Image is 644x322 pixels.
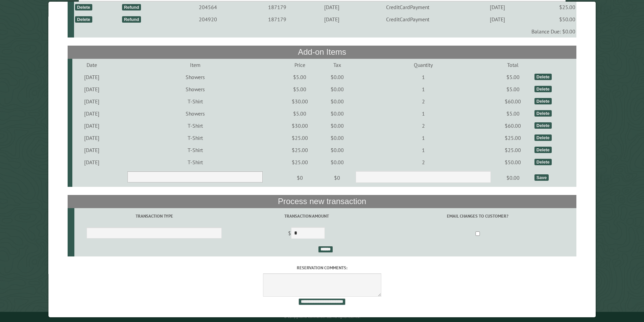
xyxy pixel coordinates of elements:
[534,86,552,92] div: Delete
[320,59,354,71] td: Tax
[279,132,320,144] td: $25.00
[493,120,533,132] td: $60.00
[75,4,92,10] div: Delete
[493,168,533,187] td: $0.00
[354,144,493,156] td: 1
[534,74,552,80] div: Delete
[279,71,320,83] td: $5.00
[72,59,111,71] td: Date
[68,265,576,271] label: Reservation comments:
[354,95,493,107] td: 2
[311,1,353,13] td: [DATE]
[72,120,111,132] td: [DATE]
[493,83,533,95] td: $5.00
[493,107,533,120] td: $5.00
[493,95,533,107] td: $60.00
[111,132,279,144] td: T-Shirt
[493,71,533,83] td: $5.00
[463,1,532,13] td: [DATE]
[534,122,552,129] div: Delete
[354,71,493,83] td: 1
[111,71,279,83] td: Showers
[534,98,552,104] div: Delete
[279,83,320,95] td: $5.00
[72,156,111,168] td: [DATE]
[354,120,493,132] td: 2
[243,1,311,13] td: 187179
[279,107,320,120] td: $5.00
[75,213,233,219] label: Transaction Type
[320,144,354,156] td: $0.00
[122,4,141,10] div: Refund
[279,156,320,168] td: $25.00
[532,1,576,13] td: $25.00
[493,132,533,144] td: $25.00
[72,132,111,144] td: [DATE]
[493,59,533,71] td: Total
[279,144,320,156] td: $25.00
[72,71,111,83] td: [DATE]
[111,120,279,132] td: T-Shirt
[284,315,360,319] small: © Campground Commander LLC. All rights reserved.
[354,59,493,71] td: Quantity
[354,156,493,168] td: 2
[320,95,354,107] td: $0.00
[243,13,311,25] td: 187179
[354,132,493,144] td: 1
[72,95,111,107] td: [DATE]
[172,13,243,25] td: 204920
[279,59,320,71] td: Price
[320,107,354,120] td: $0.00
[234,224,379,243] td: $
[111,59,279,71] td: Item
[320,83,354,95] td: $0.00
[534,134,552,141] div: Delete
[320,168,354,187] td: $0
[354,83,493,95] td: 1
[122,16,141,23] div: Refund
[235,213,378,219] label: Transaction Amount
[74,25,576,38] td: Balance Due: $0.00
[279,120,320,132] td: $30.00
[172,1,243,13] td: 204564
[279,168,320,187] td: $0
[320,120,354,132] td: $0.00
[72,83,111,95] td: [DATE]
[534,159,552,165] div: Delete
[72,144,111,156] td: [DATE]
[532,13,576,25] td: $50.00
[111,107,279,120] td: Showers
[354,107,493,120] td: 1
[493,156,533,168] td: $50.00
[68,46,576,58] th: Add-on Items
[75,16,92,23] div: Delete
[311,13,353,25] td: [DATE]
[68,195,576,208] th: Process new transaction
[534,174,549,181] div: Save
[463,13,532,25] td: [DATE]
[279,95,320,107] td: $30.00
[534,147,552,153] div: Delete
[111,156,279,168] td: T-Shirt
[493,144,533,156] td: $25.00
[320,132,354,144] td: $0.00
[380,213,575,219] label: Email changes to customer?
[72,107,111,120] td: [DATE]
[111,144,279,156] td: T-Shirt
[320,71,354,83] td: $0.00
[534,110,552,117] div: Delete
[111,95,279,107] td: T-Shirt
[320,156,354,168] td: $0.00
[353,13,463,25] td: CreditCardPayment
[111,83,279,95] td: Showers
[353,1,463,13] td: CreditCardPayment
